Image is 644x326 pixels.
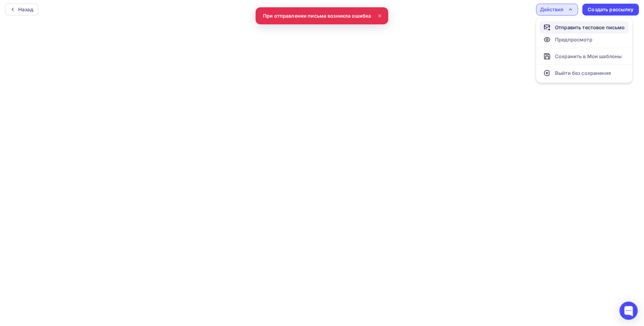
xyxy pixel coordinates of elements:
div: Действия [540,6,564,13]
div: Отправить тестовое письмо [555,24,625,31]
ul: Действия [536,18,632,83]
div: Сохранить в Мои шаблоны [555,53,622,60]
button: Действия [536,4,578,16]
div: Предпросмотр [555,36,593,43]
div: Назад [18,6,33,13]
div: Создать рассылку [588,6,634,13]
div: Выйти без сохранения [555,69,611,77]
